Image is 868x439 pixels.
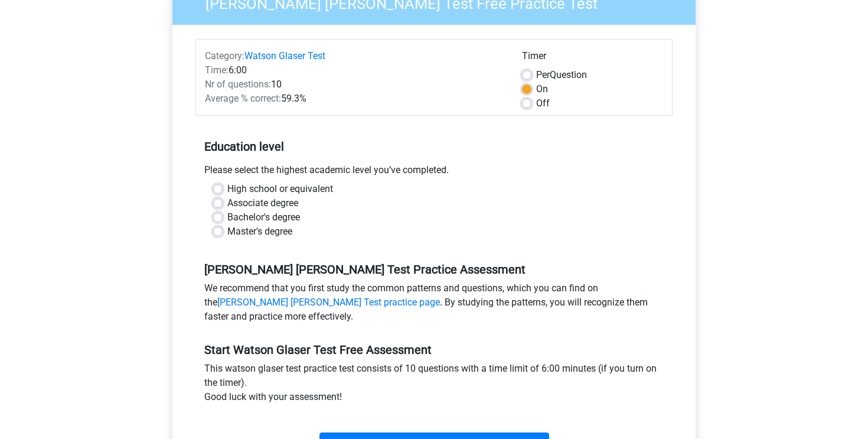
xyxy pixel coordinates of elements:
span: Per [536,69,550,80]
a: [PERSON_NAME] [PERSON_NAME] Test practice page [217,297,440,308]
div: 10 [196,77,513,92]
h5: Start Watson Glaser Test Free Assessment [204,343,664,357]
span: Category: [205,50,244,61]
label: Master's degree [227,225,292,239]
div: Timer [522,49,663,68]
h5: [PERSON_NAME] [PERSON_NAME] Test Practice Assessment [204,262,664,277]
div: 6:00 [196,63,513,77]
span: Average % correct: [205,93,281,104]
label: Question [536,68,587,82]
div: This watson glaser test practice test consists of 10 questions with a time limit of 6:00 minutes ... [195,362,673,409]
label: High school or equivalent [227,182,333,196]
span: Nr of questions: [205,79,271,90]
label: Associate degree [227,196,298,210]
h5: Education level [204,135,664,158]
div: We recommend that you first study the common patterns and questions, which you can find on the . ... [195,281,673,329]
label: On [536,82,548,96]
span: Time: [205,64,229,76]
div: 59.3% [196,92,513,106]
label: Bachelor's degree [227,210,300,225]
label: Off [536,96,550,110]
div: Please select the highest academic level you’ve completed. [195,163,673,182]
a: Watson Glaser Test [244,50,325,61]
